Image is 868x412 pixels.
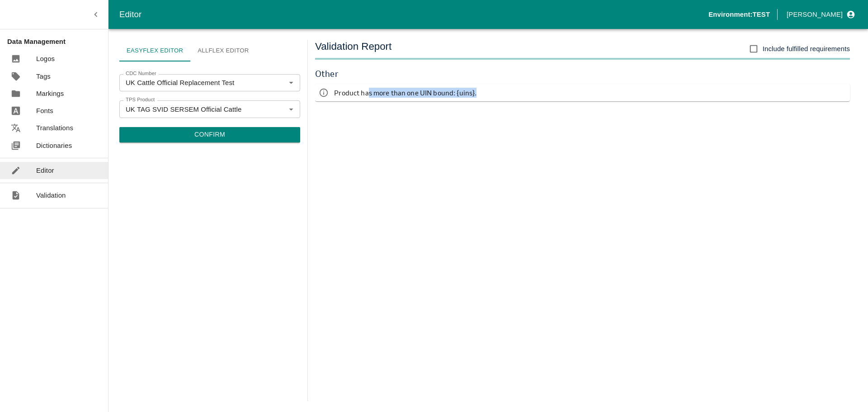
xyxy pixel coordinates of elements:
[126,70,156,77] label: CDC Number
[315,40,392,58] h5: Validation Report
[36,106,53,116] p: Fonts
[7,37,108,47] p: Data Management
[36,123,73,133] p: Translations
[36,166,54,175] p: Editor
[119,40,190,62] a: Easyflex Editor
[190,40,256,62] a: Allflex Editor
[119,8,708,21] div: Editor
[315,67,850,81] h6: Other
[36,54,55,64] p: Logos
[708,9,770,19] p: Environment: TEST
[787,9,843,19] p: [PERSON_NAME]
[36,71,51,81] p: Tags
[119,127,300,142] button: Confirm
[334,88,476,98] p: Product has more than one UIN bound: {uins}.
[36,141,72,151] p: Dictionaries
[285,77,297,89] button: Open
[285,103,297,115] button: Open
[36,89,64,99] p: Markings
[36,190,66,200] p: Validation
[763,44,850,54] span: Include fulfilled requirements
[126,96,155,104] label: TPS Product
[783,7,857,22] button: profile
